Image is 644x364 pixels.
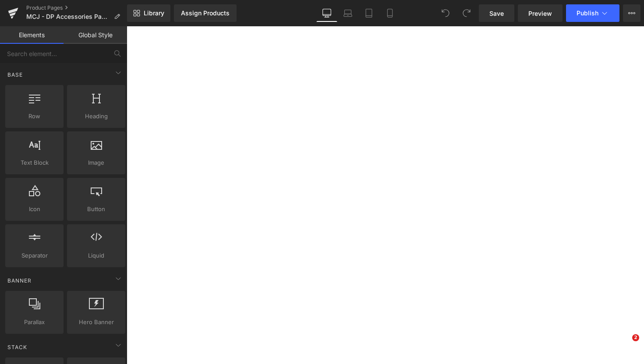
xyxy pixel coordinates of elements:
[181,10,230,17] div: Assign Products
[127,4,170,22] a: New Library
[7,276,32,285] span: Banner
[70,158,123,167] span: Image
[316,4,337,22] a: Desktop
[614,334,635,355] iframe: Intercom live chat
[566,4,619,22] button: Publish
[7,343,28,351] span: Stack
[437,4,454,22] button: Undo
[337,4,358,22] a: Laptop
[489,9,504,18] span: Save
[144,9,164,17] span: Library
[70,112,123,121] span: Heading
[26,4,127,11] a: Product Pages
[8,318,61,327] span: Parallax
[379,4,400,22] a: Mobile
[632,334,639,341] span: 2
[8,205,61,214] span: Icon
[26,13,110,20] span: MCJ - DP Accessories Page - 1
[7,71,24,79] span: Base
[623,4,640,22] button: More
[358,4,379,22] a: Tablet
[70,205,123,214] span: Button
[518,4,563,22] a: Preview
[70,318,123,327] span: Hero Banner
[8,158,61,167] span: Text Block
[70,251,123,260] span: Liquid
[64,26,127,44] a: Global Style
[8,112,61,121] span: Row
[528,9,552,18] span: Preview
[458,4,475,22] button: Redo
[8,251,61,260] span: Separator
[577,10,598,17] span: Publish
